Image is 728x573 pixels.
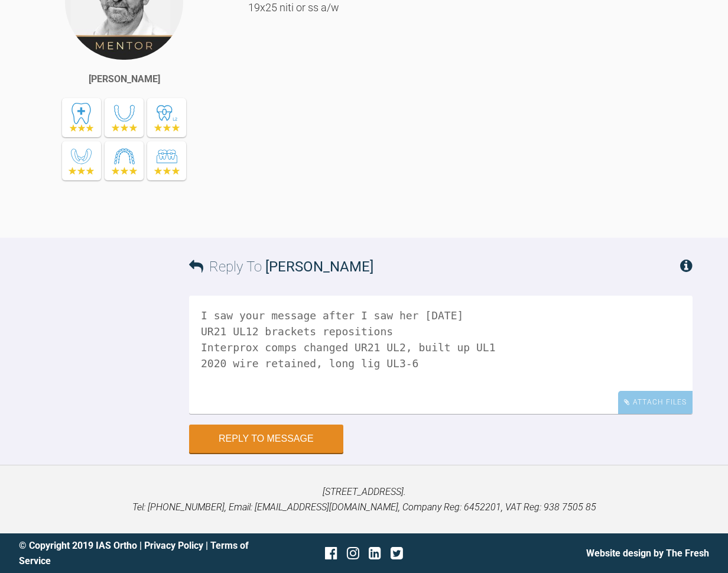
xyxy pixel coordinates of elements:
p: [STREET_ADDRESS]. Tel: [PHONE_NUMBER], Email: [EMAIL_ADDRESS][DOMAIN_NAME], Company Reg: 6452201,... [19,484,709,514]
div: [PERSON_NAME] [89,72,160,87]
div: © Copyright 2019 IAS Ortho | | [19,538,249,568]
button: Reply to Message [189,425,343,453]
span: [PERSON_NAME] [265,258,373,275]
textarea: I saw your message after I saw her [DATE] UR21 UL12 brackets repositions Interprox comps changed ... [189,296,693,414]
a: Website design by The Fresh [586,548,709,559]
a: Terms of Service [19,540,249,566]
h3: Reply To [189,255,373,278]
div: Attach Files [618,391,693,414]
a: Privacy Policy [144,540,203,551]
